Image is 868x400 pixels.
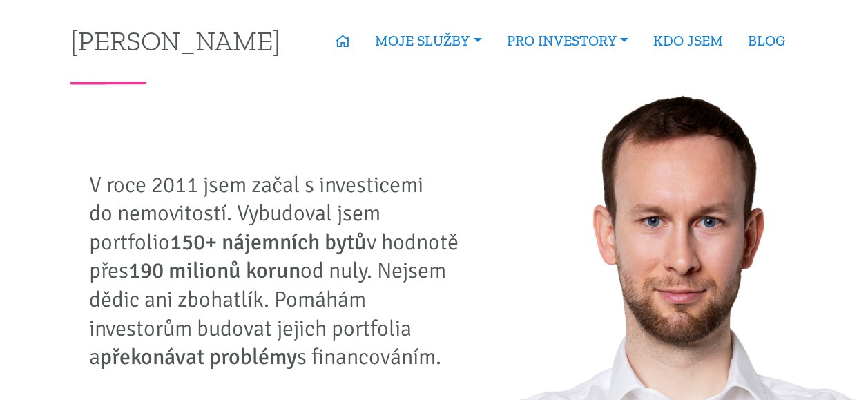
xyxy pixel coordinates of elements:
p: V roce 2011 jsem začal s investicemi do nemovitostí. Vybudoval jsem portfolio v hodnotě přes od n... [89,171,469,372]
a: PRO INVESTORY [494,25,641,57]
strong: překonávat problémy [100,343,297,370]
a: MOJE SLUŽBY [363,25,494,57]
strong: 190 milionů korun [128,257,300,284]
a: BLOG [735,25,798,57]
a: KDO JSEM [641,25,735,57]
a: [PERSON_NAME] [70,27,280,54]
strong: 150+ nájemních bytů [170,229,367,256]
